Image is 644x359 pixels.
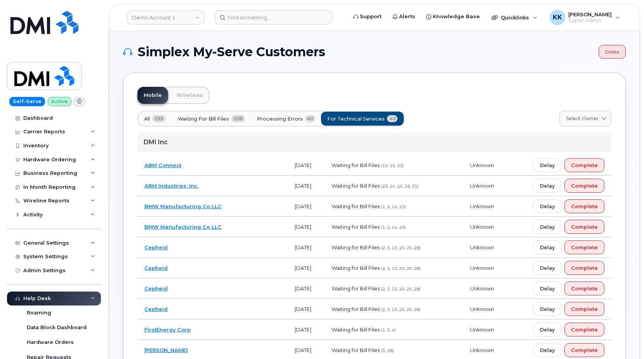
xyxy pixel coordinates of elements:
span: Unknown [470,285,494,292]
button: Delay [533,323,561,337]
span: All [144,115,150,123]
span: Waiting for Bill Files [178,115,229,123]
span: Simplex My-Serve Customers [138,46,325,58]
span: Delay [540,223,555,231]
button: Delay [533,281,561,295]
button: Complete [564,323,604,337]
a: Mobile [137,87,168,104]
button: Delay [533,302,561,316]
span: Delay [540,162,555,169]
span: Waiting for Bill Files [332,162,380,168]
td: [DATE] [288,319,325,340]
button: Complete [564,240,604,254]
td: [DATE] [288,278,325,299]
span: Unknown [470,306,494,312]
a: FirstEnergy Corp [144,326,191,333]
span: Delay [540,244,555,251]
button: Delay [533,240,561,254]
button: Delay [533,199,561,213]
span: 255 [152,115,166,122]
span: Unknown [470,183,494,189]
span: Unknown [470,347,494,353]
span: (3, 28) [381,348,394,353]
span: (23, 24, 25, 28, 31) [381,184,418,189]
button: Complete [564,179,604,193]
span: Waiting for Bill Files [332,326,380,333]
span: (1, 3, 4) [381,328,396,333]
span: Delay [540,285,555,292]
button: Complete [564,302,604,316]
td: [DATE] [288,237,325,258]
span: Delay [540,347,555,354]
button: Complete [564,281,604,295]
span: Waiting for Bill Files [332,285,380,292]
span: Delay [540,326,555,333]
span: (1, 2, 14, 25) [381,225,406,230]
button: Complete [564,199,604,213]
td: [DATE] [288,155,325,176]
span: (10, 15, 23) [381,163,404,168]
td: [DATE] [288,176,325,196]
span: Delay [540,203,555,210]
td: [DATE] [288,299,325,319]
a: BMW Manufacturing Co LLC [144,203,222,209]
a: ABM Industries, Inc. [144,183,198,189]
div: DMI Inc [137,133,611,152]
span: Complete [571,285,598,292]
span: Waiting for Bill Files [332,183,380,189]
span: 40 [305,115,316,122]
span: Complete [571,203,598,210]
span: Processing Errors [257,115,303,123]
span: Complete [571,305,598,313]
span: Unknown [470,203,494,209]
span: Unknown [470,244,494,250]
a: BMW Manufacturing Co LLC [144,224,222,230]
button: Complete [564,158,604,172]
a: [PERSON_NAME] [144,347,188,353]
span: Waiting for Bill Files [332,203,380,209]
button: Complete [564,261,604,275]
span: (2, 3, 13, 20, 25, 28) [381,266,420,271]
span: Complete [571,264,598,272]
span: Unknown [470,162,494,168]
a: Cepheid [144,244,168,250]
button: Delay [533,261,561,275]
button: Delay [533,179,561,193]
td: [DATE] [288,217,325,237]
span: Unknown [470,326,494,333]
span: Select Owner [566,115,599,122]
span: Complete [571,244,598,251]
a: Wirelines [170,87,209,104]
span: Delay [540,264,555,272]
button: Complete [564,220,604,234]
td: [DATE] [288,258,325,278]
span: 208 [231,115,245,122]
span: Waiting for Bill Files [332,265,380,271]
span: Delay [540,182,555,190]
span: Complete [571,347,598,354]
span: Delay [540,305,555,313]
span: Unknown [470,224,494,230]
button: Delay [533,158,561,172]
button: Delay [533,220,561,234]
span: Waiting for Bill Files [332,306,380,312]
span: (1, 2, 14, 25) [381,204,406,209]
span: Complete [571,162,598,169]
a: Cepheid [144,306,168,312]
span: Waiting for Bill Files [332,224,380,230]
span: Complete [571,223,598,231]
span: (2, 3, 13, 20, 25, 28) [381,245,420,250]
a: ABM Connect [144,162,181,168]
span: (2, 3, 13, 20, 25, 28) [381,307,420,312]
a: Delete [599,45,626,59]
span: Complete [571,182,598,190]
span: Complete [571,326,598,333]
a: Select Owner [559,111,611,126]
span: (2, 3, 13, 20, 25, 28) [381,287,420,292]
span: Waiting for Bill Files [332,347,380,353]
a: Cepheid [144,285,168,292]
a: Cepheid [144,265,168,271]
button: Complete [564,343,604,357]
span: Unknown [470,265,494,271]
td: [DATE] [288,196,325,217]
